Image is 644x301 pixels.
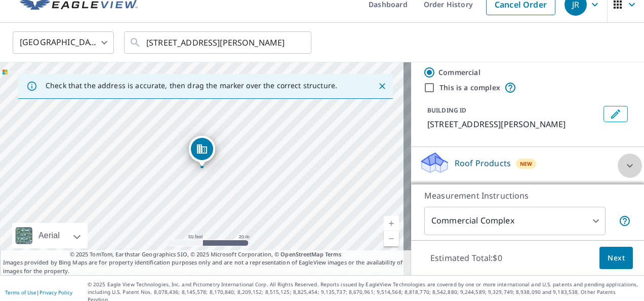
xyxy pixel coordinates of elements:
[189,136,215,167] div: Dropped pin, building 1, Commercial property, 134 Allen St Braintree, MA 02184
[325,250,342,258] a: Terms
[599,247,633,270] button: Next
[39,289,72,296] a: Privacy Policy
[384,216,399,231] a: Current Level 19, Zoom In
[5,289,36,296] a: Terms of Use
[424,207,606,235] div: Commercial Complex
[603,106,628,122] button: Edit building 1
[520,160,533,168] span: New
[419,151,636,180] div: Roof ProductsNew
[455,157,511,169] p: Roof Products
[424,190,631,202] p: Measurement Instructions
[35,223,63,248] div: Aerial
[280,250,323,258] a: OpenStreetMap
[427,106,466,115] p: BUILDING ID
[422,247,510,269] p: Estimated Total: $0
[608,252,625,265] span: Next
[12,223,88,248] div: Aerial
[5,289,72,295] p: |
[439,83,500,93] label: This is a complex
[146,28,291,57] input: Search by address or latitude-longitude
[384,231,399,246] a: Current Level 19, Zoom Out
[438,67,480,78] label: Commercial
[13,28,114,57] div: [GEOGRAPHIC_DATA]
[46,81,337,90] p: Check that the address is accurate, then drag the marker over the correct structure.
[427,118,599,130] p: [STREET_ADDRESS][PERSON_NAME]
[70,250,342,259] span: © 2025 TomTom, Earthstar Geographics SIO, © 2025 Microsoft Corporation, ©
[619,215,631,227] span: Each building may require a separate measurement report; if so, your account will be billed per r...
[376,80,389,93] button: Close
